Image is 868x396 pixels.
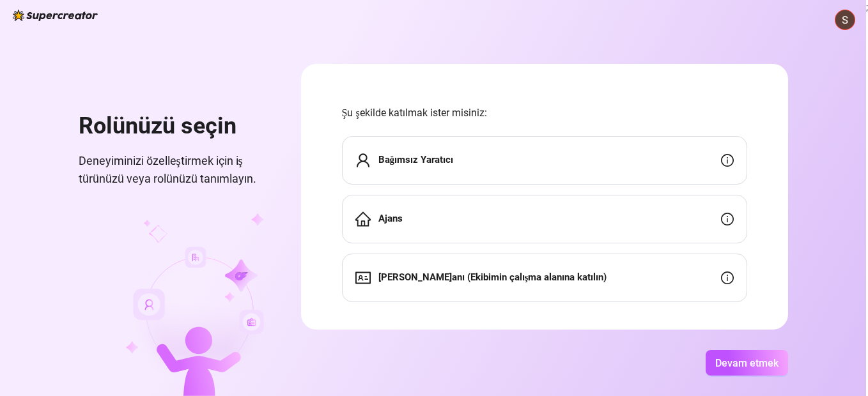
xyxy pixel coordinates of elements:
span: ev [355,211,371,227]
span: Kimlik Kartı [355,270,371,286]
strong: [PERSON_NAME]anı (Ekibimin çalışma alanına katılın) [378,271,607,283]
img: logo [13,10,98,21]
span: bilgi çemberi [721,271,734,284]
span: Devam etmek [715,357,779,369]
strong: Ajans [378,213,403,224]
h1: Rolünüzü seçin [79,112,270,141]
span: bilgi çemberi [721,213,734,225]
span: bilgi çemberi [721,154,734,167]
span: Şu şekilde katılmak ister misiniz: [342,105,747,121]
strong: Bağımsız Yaratıcı [378,154,454,165]
button: Devam etmek [706,350,788,376]
span: Deneyiminizi özelleştirmek için iş türünüzü veya rolünüzü tanımlayın. [79,152,270,188]
span: kullanıcı [355,153,371,168]
img: ACg8ocKuNL3m4_PB5zLCb1AN5VOeT7hTJjs8fNSyjoqXWJ4Z8vT9MaQH=s96-c [835,10,855,29]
